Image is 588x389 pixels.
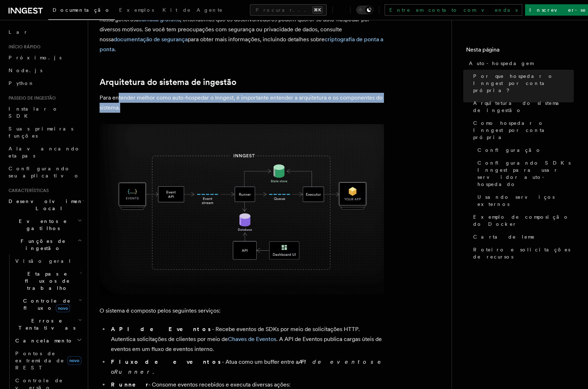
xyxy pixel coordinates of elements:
[111,326,360,342] font: - Recebe eventos de SDKs por meio de solicitações HTTP. Autentica solicitações de clientes por me...
[100,77,236,87] a: Arquitetura do sistema de ingestão
[9,80,34,86] font: Python
[48,2,115,20] a: Documentação
[529,7,586,13] font: Inscrever-se
[473,247,570,260] font: Roteiro e solicitações de recursos
[148,381,290,388] font: - Consome eventos recebidos e executa diversas ações:
[58,306,68,311] font: novo
[6,77,84,90] a: Python
[470,70,574,97] a: Por que hospedar o Inngest por conta própria?
[21,238,66,251] font: Funções de ingestão
[473,73,554,93] font: Por que hospedar o Inngest por conta própria?
[477,160,571,187] font: Configurando SDKs Inngest para usar servidor auto-hospedado
[111,336,382,352] font: . A API de Eventos publica cargas úteis de eventos em um fluxo de eventos interno.
[111,326,212,332] font: API de Eventos
[188,36,325,43] font: para obter mais informações, incluindo detalhes sobre
[470,117,574,144] a: Como hospedar o Inngest por conta própria
[9,126,73,139] font: Suas primeiras funções
[470,243,574,263] a: Roteiro e solicitações de recursos
[114,36,188,43] a: documentação de segurança
[6,142,84,162] a: Alavancando etapas
[6,235,84,255] button: Funções de ingestão
[9,188,49,193] font: Características
[312,6,322,14] kbd: ⌘K
[469,60,533,66] font: Auto-hospedagem
[12,347,84,374] a: Pontos de extremidade RESTnovo
[9,68,42,73] font: Node.js
[23,298,71,311] font: Controle de fluxo
[9,96,56,101] font: Passeio de ingestão
[475,144,574,156] a: Configuração
[9,55,62,60] font: Próximo.js
[9,198,90,211] font: Desenvolvimento Local
[15,258,71,264] font: Visão geral
[114,368,153,375] font: Runner
[389,7,518,13] font: Entre em contato com vendas
[6,64,84,77] a: Node.js
[6,102,84,122] a: Instalar o SDK
[114,46,116,53] font: .
[356,6,373,14] button: Alternar modo escuro
[111,358,222,365] font: Fluxo de eventos
[473,100,564,113] font: Arquitetura do sistema de ingestão
[228,336,276,342] a: Chaves de Eventos
[473,234,535,240] font: Carta de leme
[158,2,227,19] a: Kit de Agente
[466,57,574,70] a: Auto-hospedagem
[69,358,79,363] font: novo
[473,214,569,227] font: Exemplo de composição do Docker
[25,271,70,291] font: Etapas e fluxos de trabalho
[6,26,84,38] a: Lar
[12,294,84,314] button: Controle de fluxonovo
[9,106,58,119] font: Instalar o SDK
[119,7,154,13] font: Exemplos
[475,191,574,211] a: Usando serviços externos
[15,351,64,371] font: Pontos de extremidade REST
[100,94,383,111] font: Para entender melhor como auto-hospedar o Inngest, é importante entender a arquitetura e os compo...
[153,368,154,375] font: .
[100,77,236,87] font: Arquitetura do sistema de ingestão
[15,338,73,343] font: Cancelamento
[6,51,84,64] a: Próximo.js
[6,215,84,235] button: Eventos e gatilhos
[475,156,574,191] a: Configurando SDKs Inngest para usar servidor auto-hospedado
[9,29,28,35] font: Lar
[222,358,299,365] font: - Atua como um buffer entre a
[111,358,381,375] font: e o
[100,124,384,294] img: Diagrama de arquitetura do sistema de ingestão
[18,318,75,331] font: Erros e Tentativas
[250,4,327,16] button: Procurar...⌘K
[12,255,84,267] a: Visão geral
[256,7,310,13] font: Procurar...
[100,307,220,314] font: O sistema é composto pelos seguintes serviços:
[19,218,67,231] font: Eventos e gatilhos
[470,211,574,230] a: Exemplo de composição do Docker
[477,194,555,207] font: Usando serviços externos
[477,147,541,153] font: Configuração
[100,16,370,43] font: , entendemos que os desenvolvedores podem querer se auto-hospedar por diversos motivos. Se você t...
[473,120,550,140] font: Como hospedar o Inngest por conta própria
[9,146,80,159] font: Alavancando etapas
[385,4,522,16] a: Entre em contato com vendas
[6,162,84,182] a: Configurando seu aplicativo
[470,230,574,243] a: Carta de leme
[6,122,84,142] a: Suas primeiras funções
[470,97,574,117] a: Arquitetura do sistema de ingestão
[9,166,80,178] font: Configurando seu aplicativo
[466,46,499,53] font: Nesta página
[6,195,84,215] button: Desenvolvimento Local
[12,334,84,347] button: Cancelamento
[9,44,41,49] font: Início rápido
[115,2,158,19] a: Exemplos
[53,7,111,13] font: Documentação
[111,381,148,388] font: Runner
[12,267,84,294] button: Etapas e fluxos de trabalho
[12,314,84,334] button: Erros e Tentativas
[299,358,378,365] font: API de eventos
[162,7,223,13] font: Kit de Agente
